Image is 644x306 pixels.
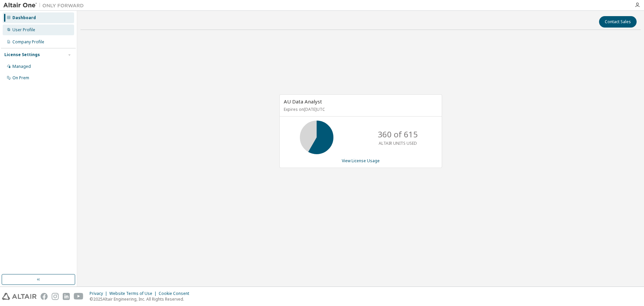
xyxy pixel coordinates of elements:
img: linkedin.svg [63,293,70,300]
div: Company Profile [12,39,44,45]
p: Expires on [DATE] UTC [284,106,436,112]
p: © 2025 Altair Engineering, Inc. All Rights Reserved. [90,296,193,302]
div: License Settings [4,52,40,57]
img: instagram.svg [52,293,59,300]
img: altair_logo.svg [2,293,37,300]
a: View License Usage [342,158,380,164]
img: youtube.svg [74,293,84,300]
div: On Prem [12,75,29,81]
div: Website Terms of Use [109,291,159,296]
p: ALTAIR UNITS USED [379,140,417,146]
div: Dashboard [12,15,36,20]
button: Contact Sales [599,16,637,28]
span: AU Data Analyst [284,98,322,105]
p: 360 of 615 [378,129,418,140]
div: Privacy [90,291,109,296]
div: Cookie Consent [159,291,193,296]
div: User Profile [12,27,35,33]
div: Managed [12,64,31,69]
img: facebook.svg [41,293,48,300]
img: Altair One [3,2,87,9]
